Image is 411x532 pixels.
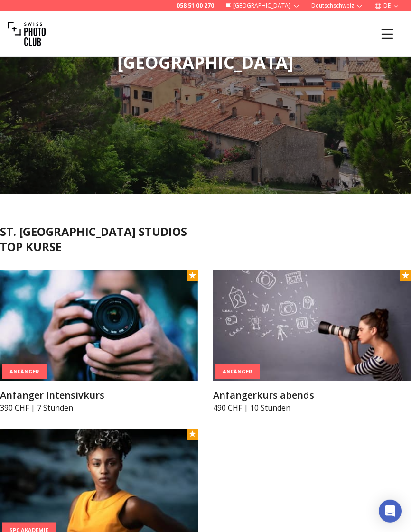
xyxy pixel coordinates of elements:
[371,18,403,50] button: Menu
[213,389,411,402] h3: Anfängerkurs abends
[215,364,260,379] div: Anfänger
[213,402,411,413] p: 490 CHF | 10 Stunden
[2,364,47,379] div: Anfänger
[213,270,411,381] img: Anfängerkurs abends
[213,270,411,413] a: Anfängerkurs abendsAnfängerAnfängerkurs abends490 CHF | 10 Stunden
[379,500,402,523] div: Open Intercom Messenger
[8,15,46,53] img: Swiss photo club
[117,51,294,74] span: [GEOGRAPHIC_DATA]
[177,2,214,9] a: 058 51 00 270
